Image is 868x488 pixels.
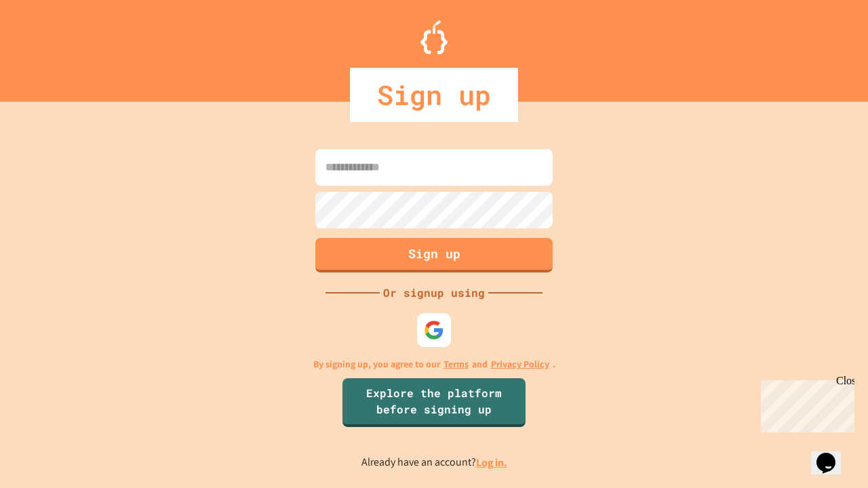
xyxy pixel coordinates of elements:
[380,285,488,301] div: Or signup using
[811,434,854,474] iframe: chat widget
[313,357,555,371] p: By signing up, you agree to our and .
[443,357,469,371] a: Terms
[350,68,518,122] div: Sign up
[491,357,549,371] a: Privacy Policy
[420,20,448,54] img: Logo.svg
[361,454,507,471] p: Already have an account?
[424,320,444,340] img: google-icon.svg
[342,378,526,427] a: Explore the platform before signing up
[5,5,94,86] div: Chat with us now!Close
[755,375,854,432] iframe: chat widget
[315,238,553,272] button: Sign up
[476,455,507,470] a: Log in.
